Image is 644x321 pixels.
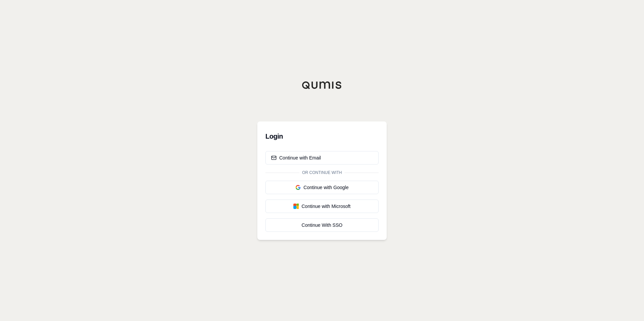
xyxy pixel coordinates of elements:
button: Continue with Email [265,151,379,165]
div: Continue with Email [271,154,321,161]
div: Continue with Microsoft [271,203,373,210]
button: Continue with Google [265,181,379,194]
h3: Login [265,130,379,143]
span: Or continue with [299,170,345,175]
div: Continue With SSO [271,222,373,228]
img: Qumis [302,81,342,89]
button: Continue with Microsoft [265,200,379,213]
a: Continue With SSO [265,218,379,232]
div: Continue with Google [271,184,373,191]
